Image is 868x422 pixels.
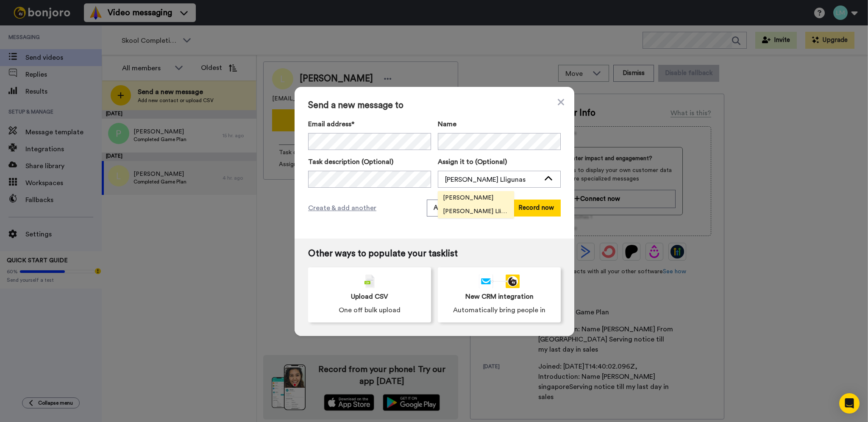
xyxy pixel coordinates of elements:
[339,305,401,315] span: One off bulk upload
[364,275,375,288] img: csv-grey.png
[308,203,376,213] span: Create & add another
[438,119,456,129] span: Name
[839,393,860,414] div: Open Intercom Messenger
[308,157,431,167] label: Task description (Optional)
[465,292,534,302] span: New CRM integration
[512,200,561,217] button: Record now
[427,200,501,217] button: Add and record later
[438,194,498,202] span: [PERSON_NAME]
[438,207,514,216] span: [PERSON_NAME] Lligunas
[308,100,561,111] span: Send a new message to
[308,249,561,259] span: Other ways to populate your tasklist
[453,305,545,315] span: Automatically bring people in
[438,157,561,167] label: Assign it to (Optional)
[445,175,540,185] div: [PERSON_NAME] Lligunas
[308,119,431,129] label: Email address*
[351,292,388,302] span: Upload CSV
[479,275,520,288] div: animation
